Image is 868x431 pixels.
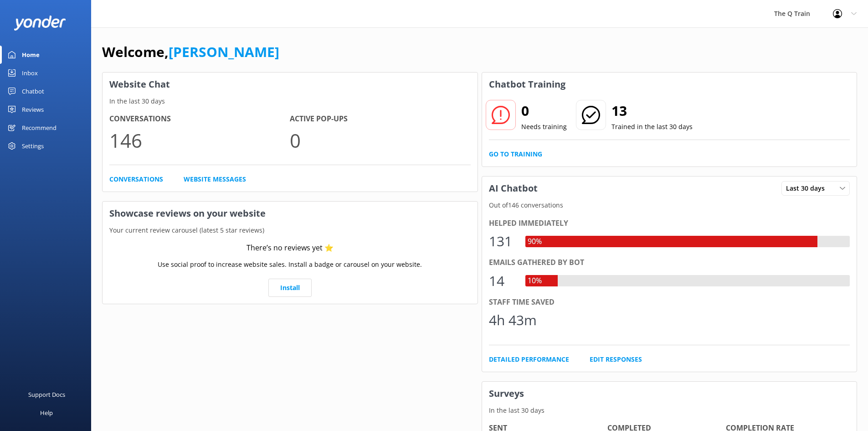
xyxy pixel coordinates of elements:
div: Recommend [22,119,56,137]
div: Home [22,46,40,64]
div: Staff time saved [489,296,850,308]
h3: Showcase reviews on your website [103,202,478,225]
a: Go to Training [489,149,542,159]
img: yonder-white-logo.png [14,16,66,31]
p: Your current review carousel (latest 5 star reviews) [103,225,478,235]
p: 146 [109,125,290,156]
p: Out of 146 conversations [482,200,857,210]
h4: Conversations [109,113,290,125]
span: Last 30 days [786,183,830,193]
div: Settings [22,137,44,155]
a: Conversations [109,174,163,184]
p: Use social proof to increase website sales. Install a badge or carousel on your website. [158,260,422,270]
div: Reviews [22,100,44,119]
p: Trained in the last 30 days [611,122,693,132]
div: 14 [489,270,516,292]
h3: Website Chat [103,73,478,96]
div: There’s no reviews yet ⭐ [247,242,334,254]
h1: Welcome, [102,41,279,63]
h3: AI Chatbot [482,177,544,200]
h3: Surveys [482,382,857,405]
a: Install [268,279,312,297]
div: Chatbot [22,82,44,100]
h2: 13 [611,100,693,122]
h3: Chatbot Training [482,73,572,96]
p: 0 [290,125,470,156]
a: [PERSON_NAME] [169,42,279,61]
div: 10% [525,275,544,287]
p: Needs training [521,122,567,132]
h4: Active Pop-ups [290,113,470,125]
div: Helped immediately [489,218,850,229]
div: 90% [525,236,544,248]
div: Emails gathered by bot [489,257,850,269]
h2: 0 [521,100,567,122]
p: In the last 30 days [103,96,478,106]
div: 4h 43m [489,309,537,331]
a: Detailed Performance [489,354,569,364]
div: Support Docs [28,385,65,404]
a: Edit Responses [590,354,642,364]
div: 131 [489,230,516,252]
p: In the last 30 days [482,405,857,415]
div: Help [40,404,53,422]
a: Website Messages [184,174,246,184]
div: Inbox [22,64,38,82]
